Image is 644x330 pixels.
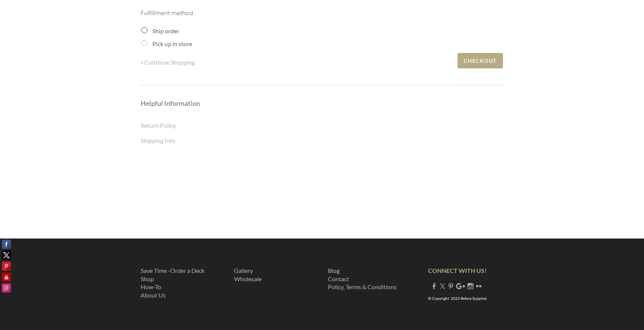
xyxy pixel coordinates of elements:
a: Flickr [476,282,482,290]
a: Pinterest [448,282,454,290]
a: Blog [328,267,340,274]
strong: CONNECT WITH US! [428,267,487,274]
a: How-To [141,283,161,290]
a: ​Wholesale [234,275,262,282]
span: « Continue Shopping [141,59,195,66]
label: Ship order [152,27,179,34]
font: ​ [234,267,262,282]
a: Shipping Info [141,137,175,144]
a: Save Time -Order a Deck [141,267,205,274]
a: Facebook [431,282,437,290]
a: Policy, Terms & Conditions [328,283,397,290]
a: Return Policy [141,122,176,129]
a: Contact [328,275,349,282]
a: Instagram [467,282,473,290]
a: Twitter [439,282,445,290]
a: Gallery​ [234,267,253,274]
a: Checkout [458,53,503,68]
a: Plus [456,282,465,290]
font: © Copyright 2023 Reface Supplies [428,296,487,301]
h4: Helpful Information [141,99,504,108]
p: Fulfillment method [141,8,504,25]
label: Pick up in store [152,40,192,47]
a: About Us [141,291,166,299]
a: « Continue Shopping [141,57,457,67]
a: Shop [141,275,154,282]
